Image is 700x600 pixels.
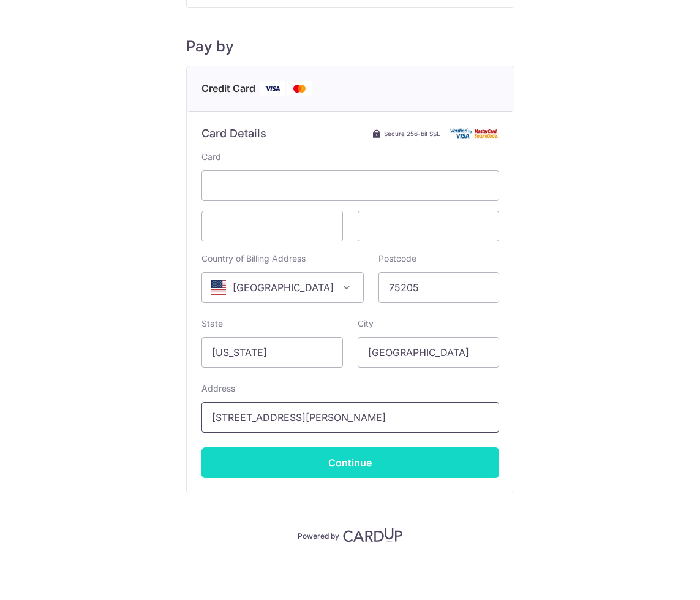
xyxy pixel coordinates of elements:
span: Secure 256-bit SSL [384,129,440,139]
img: Card secure [450,128,499,139]
img: Visa [260,81,285,96]
p: Powered by [298,529,339,541]
h5: Pay by [186,37,514,56]
label: Country of Billing Address [201,253,306,265]
img: CardUp [343,528,403,542]
span: United States [201,272,364,303]
label: Address [201,382,235,395]
input: Example 123456 [378,272,499,303]
input: Continue [201,447,499,478]
label: Postcode [378,253,416,265]
iframe: Secure card security code input frame [368,219,489,234]
label: State [201,317,223,330]
label: City [358,317,374,330]
iframe: Secure card number input frame [212,178,489,193]
label: Card [201,151,221,163]
span: Credit Card [201,81,255,96]
iframe: Secure card expiration date input frame [212,219,333,234]
span: United States [202,273,363,302]
h6: Card Details [201,126,266,141]
img: Mastercard [287,81,312,96]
